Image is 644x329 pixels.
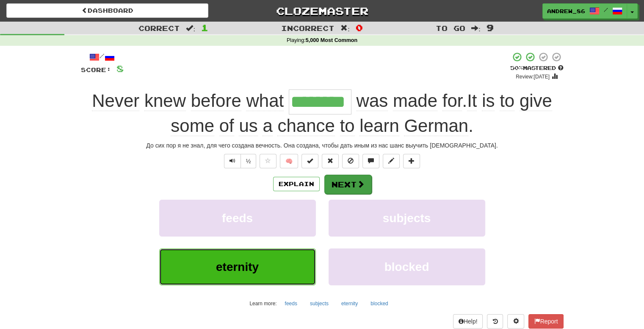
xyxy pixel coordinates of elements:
[159,248,316,285] button: eternity
[81,52,124,62] div: /
[520,91,552,111] span: give
[510,64,523,71] span: 50 %
[366,297,392,310] button: blocked
[329,200,485,237] button: subjects
[482,91,495,111] span: is
[81,66,111,73] span: Score:
[471,25,481,32] span: :
[240,154,257,168] button: ½
[280,154,298,168] button: 🧠
[222,212,253,225] span: feeds
[528,314,563,329] button: Report
[281,24,334,32] span: Incorrect
[342,154,359,168] button: Ignore sentence (alt+i)
[436,24,465,32] span: To go
[306,37,357,43] strong: 5,000 Most Common
[171,91,552,136] span: . .
[222,154,257,168] div: Text-to-speech controls
[359,116,399,136] span: learn
[547,7,585,15] span: Andrew_86
[604,7,608,13] span: /
[384,260,429,273] span: blocked
[246,91,284,111] span: what
[442,91,462,111] span: for
[357,91,388,111] span: was
[81,141,564,150] div: До сих пор я не знал, для чего создана вечность. Она создана, чтобы дать иным из нас шанс выучить...
[6,3,208,18] a: Dashboard
[324,175,372,194] button: Next
[404,116,468,136] span: German
[383,212,431,225] span: subjects
[144,91,186,111] span: knew
[263,116,272,136] span: a
[362,154,379,168] button: Discuss sentence (alt+u)
[159,200,316,237] button: feeds
[467,91,477,111] span: It
[487,314,503,329] button: Round history (alt+y)
[92,91,139,111] span: Never
[301,154,318,168] button: Set this sentence to 100% Mastered (alt+m)
[277,116,334,136] span: chance
[337,297,362,310] button: eternity
[340,116,355,136] span: to
[322,154,339,168] button: Reset to 0% Mastered (alt+r)
[510,64,564,72] div: Mastered
[239,116,257,136] span: us
[486,22,494,33] span: 9
[305,297,333,310] button: subjects
[221,3,423,18] a: Clozemaster
[383,154,400,168] button: Edit sentence (alt+d)
[393,91,437,111] span: made
[201,22,208,33] span: 1
[453,314,483,329] button: Help!
[542,3,627,19] a: Andrew_86 /
[171,116,214,136] span: some
[329,248,485,285] button: blocked
[116,63,124,74] span: 8
[224,154,241,168] button: Play sentence audio (ctl+space)
[138,24,180,32] span: Correct
[356,22,363,33] span: 0
[219,116,234,136] span: of
[340,25,350,32] span: :
[500,91,514,111] span: to
[516,74,550,80] small: Review: [DATE]
[280,297,302,310] button: feeds
[260,154,276,168] button: Favorite sentence (alt+f)
[191,91,241,111] span: before
[403,154,420,168] button: Add to collection (alt+a)
[186,25,195,32] span: :
[216,260,259,273] span: eternity
[249,301,276,307] small: Learn more:
[273,177,320,191] button: Explain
